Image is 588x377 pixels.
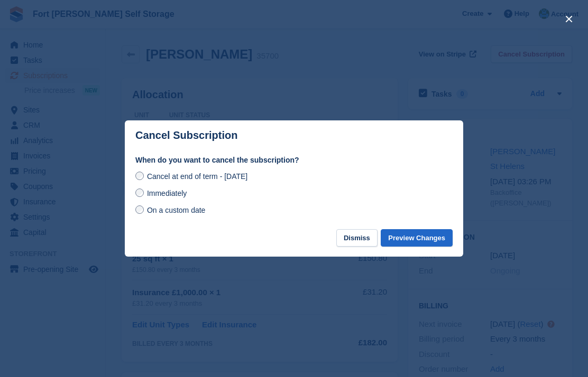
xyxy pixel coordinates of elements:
input: Cancel at end of term - [DATE] [135,172,144,180]
span: On a custom date [147,206,206,214]
button: Preview Changes [381,229,453,247]
p: Cancel Subscription [135,129,237,142]
span: Immediately [147,189,187,197]
span: Cancel at end of term - [DATE] [147,172,247,181]
button: close [561,11,577,27]
button: Dismiss [336,229,378,247]
input: Immediately [135,188,144,197]
label: When do you want to cancel the subscription? [135,155,453,166]
input: On a custom date [135,205,144,214]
